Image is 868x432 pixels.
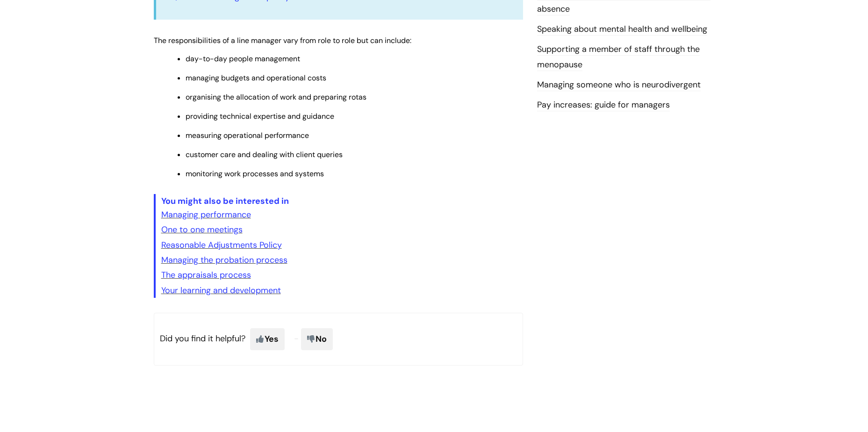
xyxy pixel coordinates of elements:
[186,73,326,83] span: managing budgets and operational costs
[161,224,243,235] a: One to one meetings
[186,54,300,64] span: day-to-day people management
[186,92,366,102] span: organising the allocation of work and preparing rotas
[154,36,411,45] span: The responsibilities of a line manager vary from role to role but can include:
[154,313,523,365] p: Did you find it helpful?
[186,169,324,179] span: monitoring work processes and systems
[161,209,251,220] a: Managing performance
[161,269,251,281] a: The appraisals process
[537,23,707,36] a: Speaking about mental health and wellbeing
[161,285,281,296] a: Your learning and development
[186,130,309,140] span: measuring operational performance
[301,328,333,350] span: No
[537,43,700,71] a: Supporting a member of staff through the menopause
[250,328,285,350] span: Yes
[186,111,334,121] span: providing technical expertise and guidance
[186,150,343,159] span: customer care and dealing with client queries
[537,79,701,91] a: Managing someone who is neurodivergent
[537,99,670,111] a: Pay increases: guide for managers
[161,195,289,207] span: You might also be interested in
[161,254,287,266] a: Managing the probation process
[161,239,282,251] a: Reasonable Adjustments Policy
